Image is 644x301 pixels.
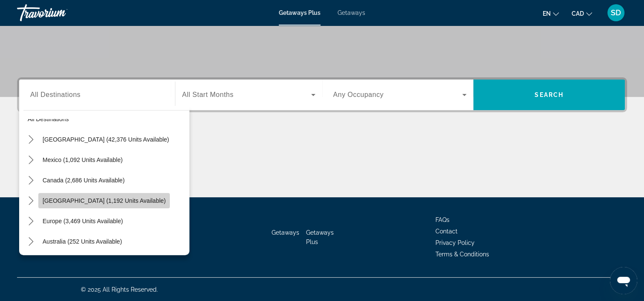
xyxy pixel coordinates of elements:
[333,91,384,98] span: Any Occupancy
[435,239,475,246] a: Privacy Policy
[81,286,158,293] span: © 2025 All Rights Reserved.
[43,197,166,204] span: [GEOGRAPHIC_DATA] (1,192 units available)
[543,7,559,20] button: Change language
[38,152,127,168] button: Select destination: Mexico (1,092 units available)
[435,251,489,258] a: Terms & Conditions
[535,91,564,98] span: Search
[17,2,102,24] a: Travorium
[23,193,38,208] button: Toggle Caribbean & Atlantic Islands (1,192 units available) submenu
[435,228,458,235] a: Contact
[19,106,189,255] div: Destination options
[23,234,38,249] button: Toggle Australia (252 units available) submenu
[19,80,625,110] div: Search widget
[23,111,189,127] button: Select destination: All destinations
[435,216,449,223] a: FAQs
[23,153,38,168] button: Toggle Mexico (1,092 units available) submenu
[38,234,126,249] button: Select destination: Australia (252 units available)
[605,4,627,22] button: User Menu
[28,116,69,122] span: All destinations
[473,80,625,110] button: Search
[30,91,80,98] span: All Destinations
[43,238,122,245] span: Australia (252 units available)
[38,213,127,229] button: Select destination: Europe (3,469 units available)
[38,193,170,208] button: Select destination: Caribbean & Atlantic Islands (1,192 units available)
[38,173,129,188] button: Select destination: Canada (2,686 units available)
[572,10,584,17] span: CAD
[43,218,123,224] span: Europe (3,469 units available)
[43,136,169,143] span: [GEOGRAPHIC_DATA] (42,376 units available)
[38,132,173,147] button: Select destination: United States (42,376 units available)
[23,214,38,229] button: Toggle Europe (3,469 units available) submenu
[543,10,551,17] span: en
[611,9,621,17] span: SD
[30,90,164,100] input: Select destination
[272,229,299,236] a: Getaways
[182,91,234,98] span: All Start Months
[23,132,38,147] button: Toggle United States (42,376 units available) submenu
[572,7,592,20] button: Change currency
[23,173,38,188] button: Toggle Canada (2,686 units available) submenu
[43,156,123,163] span: Mexico (1,092 units available)
[43,177,125,184] span: Canada (2,686 units available)
[338,9,365,16] a: Getaways
[279,9,321,16] a: Getaways Plus
[306,229,334,245] a: Getaways Plus
[610,267,637,294] iframe: Button to launch messaging window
